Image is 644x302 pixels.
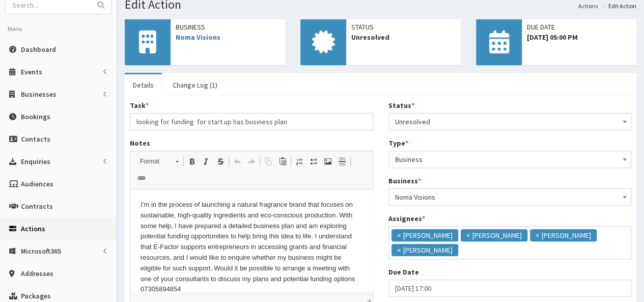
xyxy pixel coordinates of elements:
[397,230,401,240] span: ×
[134,154,184,169] a: Format
[199,155,213,168] a: Italic (Ctrl+I)
[10,10,232,105] p: I’m in the process of launching a natural fragrance brand that focuses on sustainable, high-quali...
[395,190,625,204] span: Noma Visions
[176,33,220,42] a: Noma Visions
[466,230,470,240] span: ×
[130,100,149,111] label: Task
[21,179,53,188] span: Audiences
[185,155,199,168] a: Bold (Ctrl+B)
[527,22,631,32] span: Due Date
[351,32,456,42] span: Unresolved
[321,155,335,168] a: Image
[275,155,290,168] a: Paste (Ctrl+V)
[21,112,50,121] span: Bookings
[21,90,57,99] span: Businesses
[388,100,414,111] label: Status
[21,291,51,300] span: Packages
[230,155,244,168] a: Undo (Ctrl+Z)
[125,74,162,96] a: Details
[21,246,61,256] span: Microsoft365
[292,155,306,168] a: Insert/Remove Numbered List
[461,229,527,241] li: Julie Sweeney
[335,155,349,168] a: Insert Horizontal Line
[388,138,408,148] label: Type
[130,189,373,291] iframe: Rich Text Editor, notes
[261,155,275,168] a: Copy (Ctrl+C)
[397,245,401,255] span: ×
[388,176,421,186] label: Business
[213,155,228,168] a: Strike Through
[21,134,50,144] span: Contacts
[530,229,597,241] li: Gina Waterhouse
[244,155,259,168] a: Redo (Ctrl+Y)
[527,32,631,42] span: [DATE] 05:00 PM
[21,202,53,211] span: Contracts
[176,22,280,32] span: Business
[134,172,149,185] a: Link (Ctrl+L)
[578,2,598,10] a: Actions
[21,157,50,166] span: Enquiries
[388,213,425,224] label: Assignees
[391,244,458,256] li: Paul Slade
[351,22,456,32] span: Status
[21,45,56,54] span: Dashboard
[599,2,636,10] li: Edit Action
[130,138,150,148] label: Notes
[395,115,625,129] span: Unresolved
[135,155,171,168] span: Format
[21,224,45,233] span: Actions
[21,67,42,76] span: Events
[536,230,539,240] span: ×
[388,151,632,168] span: Business
[388,267,419,277] label: Due Date
[388,188,632,206] span: Noma Visions
[395,152,625,167] span: Business
[306,155,321,168] a: Insert/Remove Bulleted List
[164,74,226,96] a: Change Log (1)
[388,113,632,130] span: Unresolved
[391,229,458,241] li: Catherine Espin
[21,269,53,278] span: Addresses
